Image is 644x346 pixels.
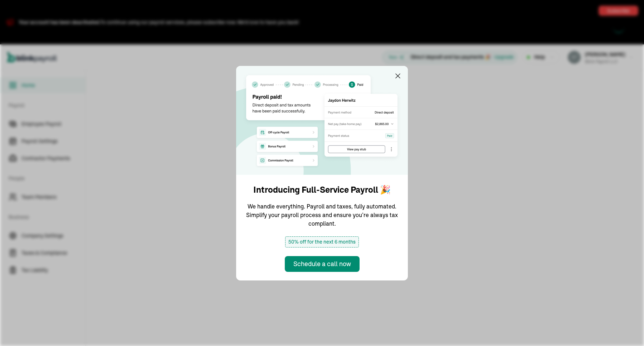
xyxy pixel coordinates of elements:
[293,259,351,269] div: Schedule a call now
[245,202,399,228] p: We handle everything. Payroll and taxes, fully automated. Simplify your payroll process and ensur...
[253,183,391,196] h1: Introducing Full-Service Payroll 🎉
[285,236,359,248] span: 50% off for the next 6 months
[285,256,360,272] button: Schedule a call now
[236,66,408,175] img: announcement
